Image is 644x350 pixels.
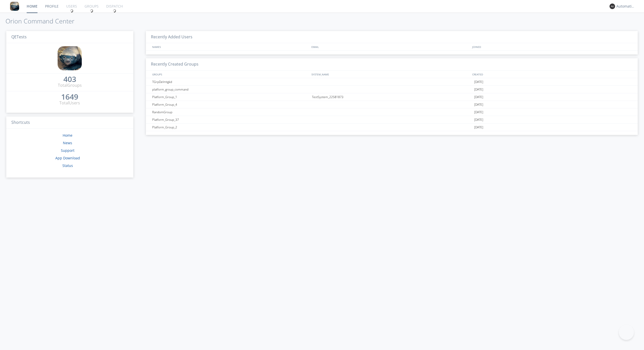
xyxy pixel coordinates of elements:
[616,4,635,9] div: Automation+0004
[58,46,82,70] img: 8ff700cf5bab4eb8a436322861af2272
[474,78,483,86] span: [DATE]
[146,124,638,131] a: Platform_Group_2[DATE]
[146,78,638,86] a: TGrpDelmtgkd[DATE]
[310,71,471,78] div: SYSTEM_NAME
[146,108,638,116] a: RandomGroup[DATE]
[70,9,73,13] img: spin.svg
[151,71,309,78] div: GROUPS
[11,34,27,40] span: QETests
[151,116,311,123] div: Platform_Group_37
[63,77,76,82] div: 403
[474,101,483,108] span: [DATE]
[146,116,638,124] a: Platform_Group_37[DATE]
[151,43,309,50] div: NAMES
[61,148,74,153] a: Support
[90,9,93,13] img: spin.svg
[311,93,473,101] div: TestSystem_22581873
[151,108,311,116] div: RandomGroup
[474,116,483,124] span: [DATE]
[55,156,80,160] a: App Download
[610,4,615,9] img: 373638.png
[474,108,483,116] span: [DATE]
[63,133,72,138] a: Home
[310,43,471,50] div: EMAIL
[146,86,638,93] a: platform_group_command[DATE]
[146,93,638,101] a: Platform_Group_1TestSystem_22581873[DATE]
[63,140,72,145] a: News
[146,58,638,71] h3: Recently Created Groups
[10,2,19,11] img: 8ff700cf5bab4eb8a436322861af2272
[474,86,483,93] span: [DATE]
[471,71,633,78] div: CREATED
[151,124,311,131] div: Platform_Group_2
[474,124,483,131] span: [DATE]
[113,9,116,13] img: spin.svg
[6,116,133,129] h3: Shortcuts
[61,94,78,99] div: 1649
[471,43,633,50] div: JOINED
[151,93,311,101] div: Platform_Group_1
[58,82,82,88] div: Total Groups
[59,100,80,106] div: Total Users
[151,101,311,108] div: Platform_Group_4
[63,77,76,82] a: 403
[474,93,483,101] span: [DATE]
[619,325,634,340] iframe: Toggle Customer Support
[61,94,78,100] a: 1649
[151,86,311,93] div: platform_group_command
[146,31,638,43] h3: Recently Added Users
[146,101,638,108] a: Platform_Group_4[DATE]
[151,78,311,85] div: TGrpDelmtgkd
[62,163,73,168] a: Status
